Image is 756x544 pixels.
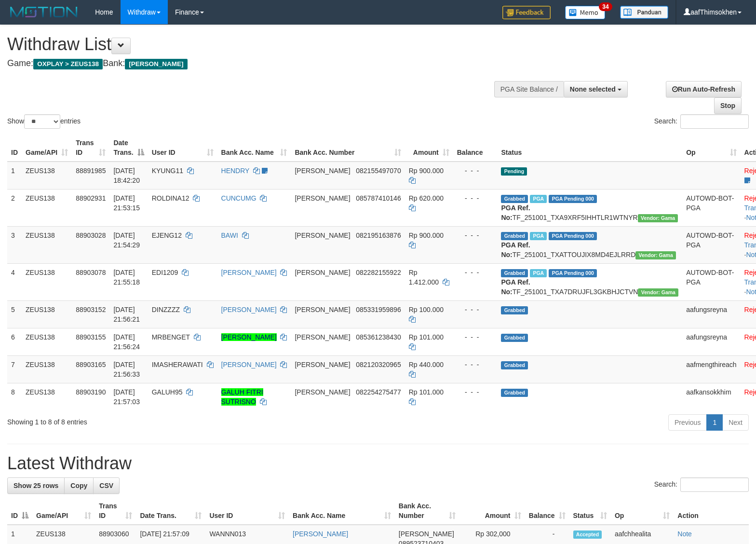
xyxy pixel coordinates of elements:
[22,226,72,263] td: ZEUS138
[113,388,140,406] span: [DATE] 21:57:03
[22,189,72,226] td: ZEUS138
[7,454,749,473] h1: Latest Withdraw
[620,6,668,19] img: panduan.png
[22,162,72,190] td: ZEUS138
[409,388,444,396] span: Rp 101.000
[638,214,678,222] span: Vendor URL: https://trx31.1velocity.biz
[356,269,401,276] span: Copy 082282155922 to clipboard
[453,134,498,162] th: Balance
[409,269,439,286] span: Rp 1.412.000
[682,383,740,410] td: aafkansokkhim
[221,388,263,406] a: GALUH FITRI SUTRISNO
[680,477,749,492] input: Search:
[152,361,203,368] span: IMASHERAWATI
[530,232,547,240] span: Marked by aafchomsokheang
[22,134,72,162] th: Game/API: activate to sort column ascending
[409,361,444,368] span: Rp 440.000
[289,497,395,525] th: Bank Acc. Name: activate to sort column ascending
[113,194,140,212] span: [DATE] 21:53:15
[125,59,187,69] span: [PERSON_NAME]
[666,81,742,97] a: Run Auto-Refresh
[501,195,528,203] span: Grabbed
[501,334,528,342] span: Grabbed
[76,194,106,202] span: 88902931
[409,231,444,239] span: Rp 900.000
[457,387,494,397] div: - - -
[356,333,401,341] span: Copy 085361238430 to clipboard
[76,231,106,239] span: 88903028
[7,477,65,494] a: Show 25 rows
[113,306,140,323] span: [DATE] 21:56:21
[7,355,22,383] td: 7
[564,81,628,97] button: None selected
[221,361,277,368] a: [PERSON_NAME]
[638,288,678,297] span: Vendor URL: https://trx31.1velocity.biz
[70,482,87,490] span: Copy
[570,85,616,93] span: None selected
[33,59,103,69] span: OXPLAY > ZEUS138
[356,388,401,396] span: Copy 082254275477 to clipboard
[22,300,72,328] td: ZEUS138
[409,333,444,341] span: Rp 101.000
[635,251,676,259] span: Vendor URL: https://trx31.1velocity.biz
[7,263,22,300] td: 4
[93,477,120,494] a: CSV
[501,204,530,221] b: PGA Ref. No:
[113,333,140,351] span: [DATE] 21:56:24
[7,162,22,190] td: 1
[295,333,350,341] span: [PERSON_NAME]
[525,497,569,525] th: Balance: activate to sort column ascending
[501,269,528,277] span: Grabbed
[76,269,106,276] span: 88903078
[682,263,740,300] td: AUTOWD-BOT-PGA
[295,231,350,239] span: [PERSON_NAME]
[152,269,178,276] span: EDI1209
[295,194,350,202] span: [PERSON_NAME]
[674,497,749,525] th: Action
[291,134,405,162] th: Bank Acc. Number: activate to sort column ascending
[457,166,494,176] div: - - -
[405,134,453,162] th: Amount: activate to sort column ascending
[530,195,547,203] span: Marked by aafchomsokheang
[7,497,32,525] th: ID: activate to sort column descending
[549,195,597,203] span: PGA Pending
[113,167,140,184] span: [DATE] 18:42:20
[409,167,444,175] span: Rp 900.000
[682,328,740,355] td: aafungsreyna
[459,497,525,525] th: Amount: activate to sort column ascending
[152,333,190,341] span: MRBENGET
[7,300,22,328] td: 5
[13,482,58,490] span: Show 25 rows
[295,306,350,313] span: [PERSON_NAME]
[501,241,530,258] b: PGA Ref. No:
[356,361,401,368] span: Copy 082120320965 to clipboard
[501,278,530,296] b: PGA Ref. No:
[7,226,22,263] td: 3
[221,333,277,341] a: [PERSON_NAME]
[682,226,740,263] td: AUTOWD-BOT-PGA
[494,81,564,97] div: PGA Site Balance /
[654,114,749,129] label: Search:
[76,306,106,313] span: 88903152
[113,361,140,378] span: [DATE] 21:56:33
[722,414,749,431] a: Next
[295,167,350,175] span: [PERSON_NAME]
[682,189,740,226] td: AUTOWD-BOT-PGA
[221,231,238,239] a: BAWI
[7,134,22,162] th: ID
[221,167,250,175] a: HENDRY
[457,268,494,277] div: - - -
[76,333,106,341] span: 88903155
[573,530,602,539] span: Accepted
[148,134,217,162] th: User ID: activate to sort column ascending
[682,134,740,162] th: Op: activate to sort column ascending
[599,2,612,11] span: 34
[22,328,72,355] td: ZEUS138
[221,269,277,276] a: [PERSON_NAME]
[501,167,527,176] span: Pending
[549,269,597,277] span: PGA Pending
[113,231,140,249] span: [DATE] 21:54:29
[501,361,528,369] span: Grabbed
[457,231,494,240] div: - - -
[109,134,148,162] th: Date Trans.: activate to sort column descending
